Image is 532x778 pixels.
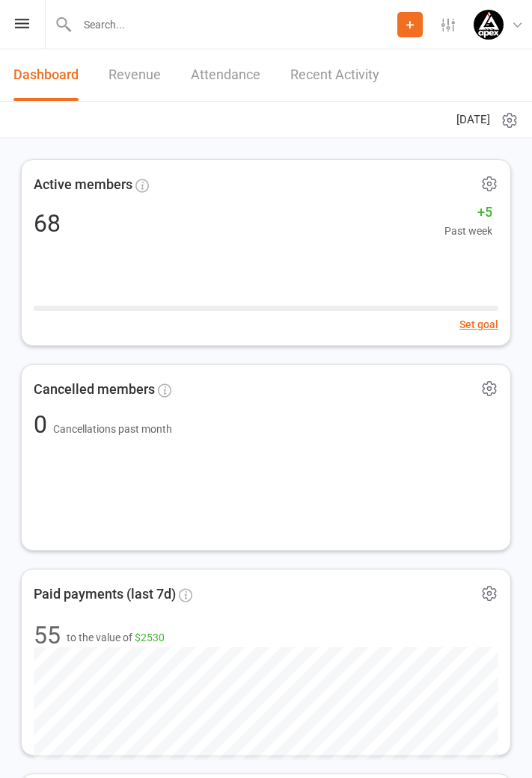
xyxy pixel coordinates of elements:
a: Attendance [191,49,260,101]
span: Active members [34,174,132,196]
div: 68 [34,212,61,235]
a: Dashboard [13,49,79,101]
span: Cancelled members [34,379,155,401]
span: $2530 [135,632,165,643]
button: Set goal [459,316,498,333]
a: Revenue [108,49,161,101]
img: thumb_image1745496852.png [474,10,504,40]
span: Cancellations past month [53,423,172,435]
span: Paid payments (last 7d) [34,584,176,605]
span: to the value of [67,629,165,647]
span: +5 [444,202,492,223]
span: Past week [444,223,492,239]
span: 0 [34,410,53,439]
span: [DATE] [456,111,490,129]
input: Search... [73,14,397,35]
a: Recent Activity [290,49,379,101]
div: 55 [34,623,61,647]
